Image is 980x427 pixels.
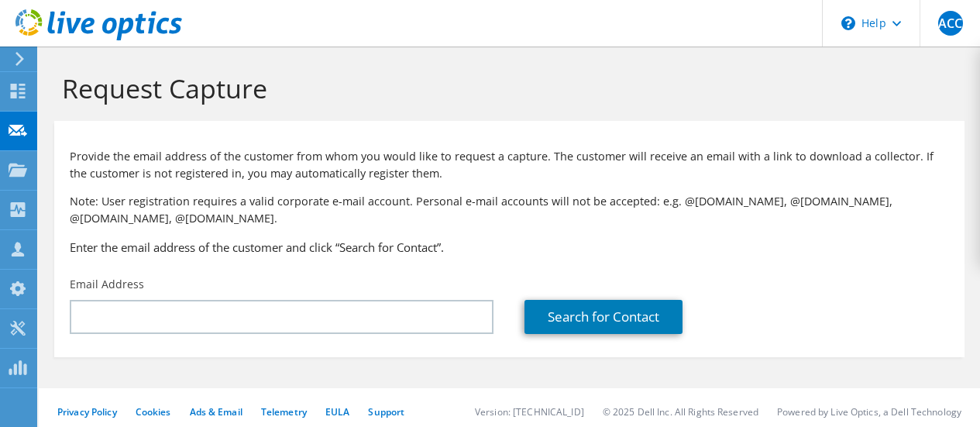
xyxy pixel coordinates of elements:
a: Support [368,405,404,418]
li: Version: [TECHNICAL_ID] [475,405,584,418]
span: ACC [938,11,963,36]
li: Powered by Live Optics, a Dell Technology [777,405,961,418]
a: Privacy Policy [57,405,117,418]
p: Provide the email address of the customer from whom you would like to request a capture. The cust... [70,148,949,182]
p: Note: User registration requires a valid corporate e-mail account. Personal e-mail accounts will ... [70,193,949,227]
label: Email Address [70,277,144,292]
svg: \n [841,16,855,30]
li: © 2025 Dell Inc. All Rights Reserved [603,405,758,418]
a: EULA [325,405,349,418]
h3: Enter the email address of the customer and click “Search for Contact”. [70,239,949,256]
a: Ads & Email [190,405,242,418]
a: Telemetry [261,405,307,418]
h1: Request Capture [62,72,949,105]
a: Cookies [136,405,171,418]
a: Search for Contact [524,300,683,334]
